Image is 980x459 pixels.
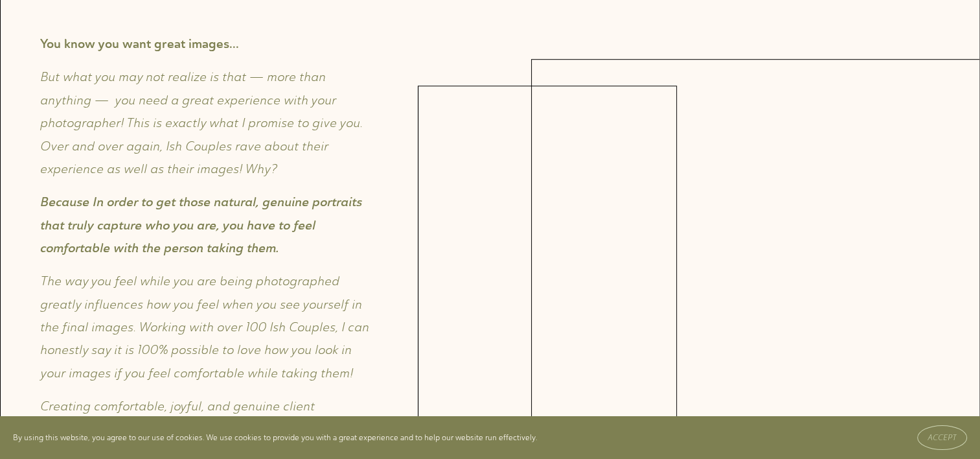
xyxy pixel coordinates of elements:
span: Accept [928,433,957,442]
p: By using this website, you agree to our use of cookies. We use cookies to provide you with a grea... [13,430,538,445]
em: But what you may not realize is that — more than anything — you need a great experience with your... [40,69,366,176]
em: Because In order to get those natural, genuine portraits that truly capture who you are, you have... [40,193,365,256]
strong: You know you want great images... [40,36,239,52]
em: The way you feel while you are being photographed greatly influences how you feel when you see yo... [40,273,372,380]
button: Accept [917,425,967,450]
